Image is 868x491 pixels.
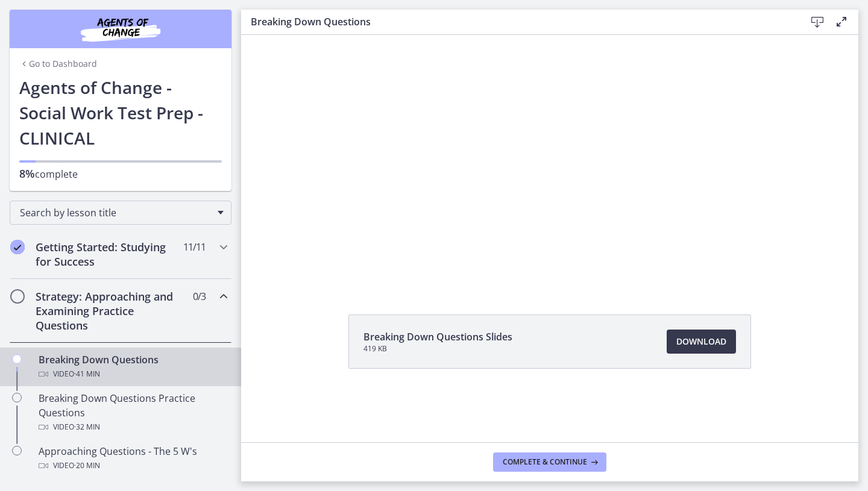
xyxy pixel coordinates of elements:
span: 11 / 11 [183,240,206,254]
div: Approaching Questions - The 5 W's [39,444,227,473]
span: · 41 min [74,367,100,381]
h1: Agents of Change - Social Work Test Prep - CLINICAL [19,75,222,151]
div: Search by lesson title [10,201,231,225]
h3: Breaking Down Questions [251,14,786,29]
span: Complete & continue [503,457,587,467]
h2: Getting Started: Studying for Success [36,240,183,269]
i: Completed [10,240,25,254]
a: Download [667,330,736,354]
button: Complete & continue [493,452,606,472]
div: Video [39,458,227,473]
span: Breaking Down Questions Slides [363,330,512,344]
h2: Strategy: Approaching and Examining Practice Questions [36,289,183,333]
p: complete [19,166,222,181]
div: Breaking Down Questions [39,352,227,381]
div: Breaking Down Questions Practice Questions [39,391,227,434]
span: · 32 min [74,420,100,434]
div: Video [39,367,227,381]
img: Agents of Change Social Work Test Prep [48,14,193,43]
span: · 20 min [74,458,100,473]
span: 419 KB [363,344,512,354]
span: 0 / 3 [193,289,206,304]
a: Go to Dashboard [19,58,97,70]
div: Video [39,420,227,434]
iframe: Video Lesson [241,35,858,287]
span: Download [676,334,726,349]
span: 8% [19,166,35,181]
span: Search by lesson title [20,206,212,219]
